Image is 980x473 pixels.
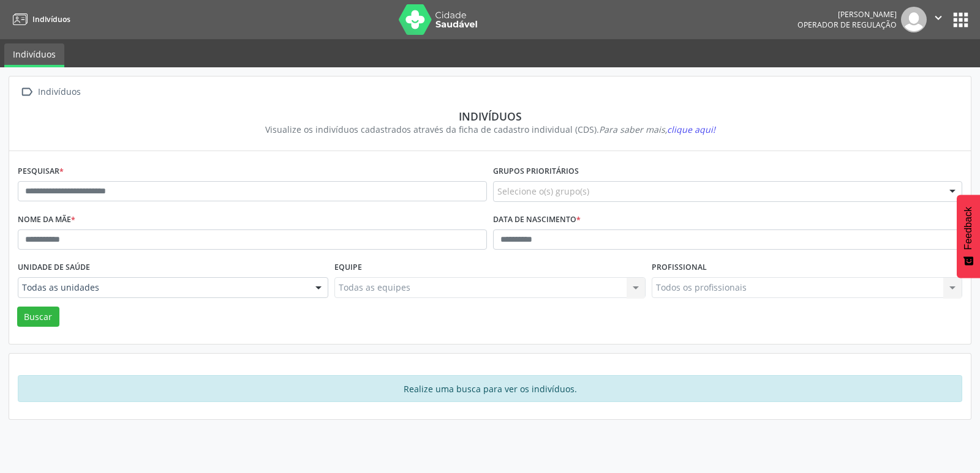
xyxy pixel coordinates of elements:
label: Pesquisar [18,162,64,181]
img: img [901,7,927,32]
i:  [18,83,36,101]
button: Buscar [17,307,59,327]
a:  Indivíduos [18,83,83,101]
label: Data de nascimento [493,210,581,229]
span: Feedback [963,207,974,250]
div: Indivíduos [26,110,954,123]
span: Todas as unidades [22,281,303,294]
a: Indivíduos [9,9,70,29]
i:  [932,11,945,24]
button: apps [950,9,971,31]
span: clique aqui! [667,124,715,135]
div: Realize uma busca para ver os indivíduos. [18,375,962,402]
i: Para saber mais, [599,124,715,135]
button:  [927,7,950,32]
button: Feedback - Mostrar pesquisa [957,195,980,278]
label: Grupos prioritários [493,162,579,181]
div: Indivíduos [36,83,83,101]
label: Unidade de saúde [18,258,90,277]
label: Profissional [652,258,707,277]
div: Visualize os indivíduos cadastrados através da ficha de cadastro individual (CDS). [26,123,954,136]
label: Equipe [334,258,362,277]
a: Indivíduos [4,43,64,67]
span: Operador de regulação [797,20,897,30]
span: Selecione o(s) grupo(s) [497,185,589,198]
label: Nome da mãe [18,210,75,229]
div: [PERSON_NAME] [797,9,897,20]
span: Indivíduos [32,14,70,24]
